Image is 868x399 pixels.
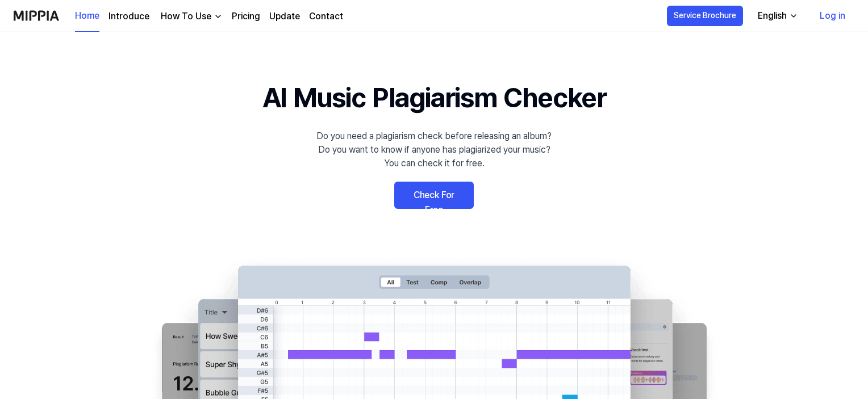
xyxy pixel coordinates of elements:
a: Home [75,1,99,32]
div: Do you need a plagiarism check before releasing an album? Do you want to know if anyone has plagi... [316,129,552,170]
a: Check For Free [394,182,474,209]
a: Update [269,10,300,23]
h1: AI Music Plagiarism Checker [262,77,606,118]
div: English [756,9,789,23]
button: How To Use [158,10,223,23]
a: Contact [309,10,343,23]
img: down [214,12,223,21]
button: English [749,5,805,27]
button: Service Brochure [667,6,743,26]
a: Pricing [232,10,260,23]
a: Introduce [108,10,149,23]
div: How To Use [158,10,214,23]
